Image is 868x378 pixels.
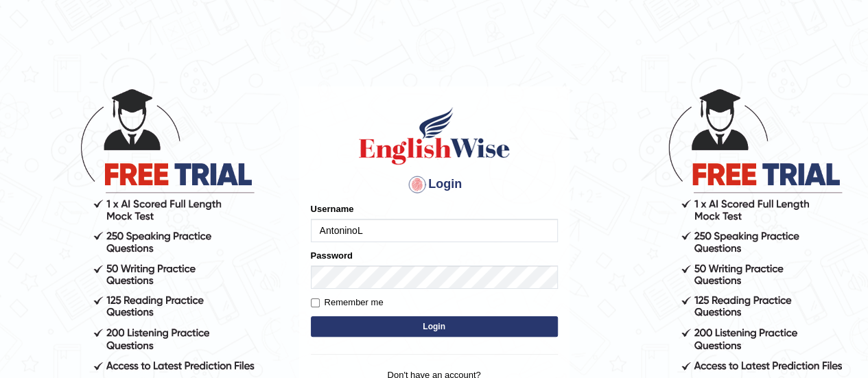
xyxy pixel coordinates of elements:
label: Username [311,202,354,215]
label: Remember me [311,296,384,309]
button: Login [311,316,558,337]
h4: Login [311,174,558,196]
img: Logo of English Wise sign in for intelligent practice with AI [356,105,513,167]
input: Remember me [311,298,320,307]
label: Password [311,249,353,262]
